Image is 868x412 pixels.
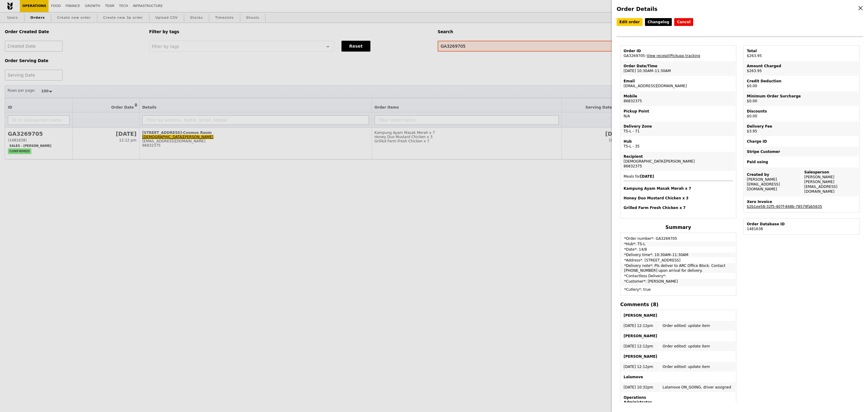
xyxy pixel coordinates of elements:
[624,139,733,144] div: Hub
[621,287,735,295] td: *Cutlery*: true
[747,94,856,99] div: Minimum Order Surcharge
[621,46,735,61] td: GA3269705
[747,124,856,129] div: Delivery Fee
[660,382,735,392] td: Lalamove ON_GOING, driver assigned
[660,321,735,331] td: Order edited: update item
[645,18,672,26] a: Changelog
[747,149,856,154] div: Stripe Customer
[674,18,693,26] button: Cancel
[621,279,735,287] td: *Customer*: [PERSON_NAME]
[621,258,735,263] td: *Address*: [STREET_ADDRESS]
[621,274,735,278] td: *Contactless Delivery*:
[624,186,733,191] h4: Kampung Ayam Masak Merah x 7
[624,109,733,114] div: Pickup Point
[621,91,735,106] td: 86832375
[624,174,733,210] span: Meals for
[621,252,735,257] td: *Delivery time*: 10:30AM–11:30AM
[640,174,654,179] b: [DATE]
[744,106,859,121] td: $0.00
[660,341,735,351] td: Order edited: update item
[744,76,859,91] td: $0.00
[624,196,733,201] h4: Honey Duo Mustard Chicken x 3
[624,154,733,159] div: Recipient
[621,263,735,273] td: *Delivery note*: Pls deliver to ARC Office Block. Contact [PHONE_NUMBER] upon arrival for delivery.
[744,46,859,61] td: $263.95
[669,54,700,58] span: |
[621,122,735,136] td: TS-L - 71
[647,54,669,58] a: View receipt
[624,395,652,404] b: Operations Administrator
[624,49,733,53] div: Order ID
[621,137,735,151] td: TS-L - 35
[802,167,859,196] td: [PERSON_NAME] [PERSON_NAME][EMAIL_ADDRESS][DOMAIN_NAME]
[624,64,733,68] div: Order Date/Time
[620,224,736,230] h4: Summary
[744,91,859,106] td: $0.00
[624,79,733,84] div: Email
[624,365,653,369] span: [DATE] 12:12pm
[645,54,647,58] span: –
[621,233,735,241] td: *Order number*: GA3269705
[747,49,856,53] div: Total
[804,170,857,175] div: Salesperson
[747,109,856,114] div: Discounts
[617,18,643,26] a: Edit order
[621,61,735,76] td: [DATE] 10:30AM–11:30AM
[624,375,643,379] b: Lalamove
[624,385,653,389] span: [DATE] 10:32pm
[747,79,856,84] div: Credit Deduction
[621,247,735,252] td: *Date*: 14/8
[624,159,733,164] div: [DEMOGRAPHIC_DATA][PERSON_NAME]
[744,167,801,196] td: [PERSON_NAME] [EMAIL_ADDRESS][DOMAIN_NAME]
[624,313,657,318] b: [PERSON_NAME]
[747,204,822,209] a: b2b1ee58-32f5-407f-848b-78579fab5635
[747,64,856,68] div: Amount Charged
[747,160,856,164] div: Paid using
[744,122,859,136] td: $3.95
[747,222,856,227] div: Order Database ID
[621,106,735,121] td: N/A
[624,354,657,359] b: [PERSON_NAME]
[621,76,735,91] td: [EMAIL_ADDRESS][DOMAIN_NAME]
[624,334,657,338] b: [PERSON_NAME]
[624,205,733,210] h4: Grilled Farm Fresh Chicken x 7
[624,164,733,169] div: 86832375
[670,54,700,58] a: Pickupp tracking
[624,124,733,129] div: Delivery Zone
[620,302,736,307] h4: Comments (8)
[621,242,735,246] td: *Hub*: TS-L
[617,6,657,12] span: Order Details
[744,61,859,76] td: $263.95
[624,324,653,328] span: [DATE] 12:12pm
[624,344,653,348] span: [DATE] 12:12pm
[660,362,735,372] td: Order edited: update item
[744,219,859,234] td: 1481638
[747,172,799,177] div: Created by
[747,199,856,204] div: Xero Invoice
[747,139,856,144] div: Charge ID
[624,94,733,99] div: Mobile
